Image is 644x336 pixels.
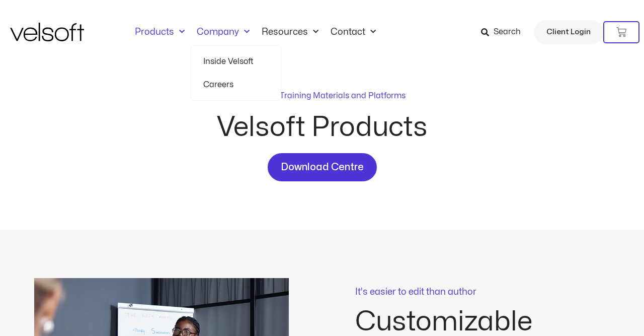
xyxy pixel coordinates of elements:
[191,45,281,101] ul: CompanyMenu Toggle
[10,23,84,41] img: Velsoft Training Materials
[129,27,191,38] a: ProductsMenu Toggle
[191,27,256,38] a: CompanyMenu Toggle
[268,153,377,181] a: Download Centre
[494,26,521,39] span: Search
[141,114,503,141] h2: Velsoft Products
[325,27,382,38] a: ContactMenu Toggle
[355,288,610,297] p: It's easier to edit than author
[203,73,269,96] a: Careers
[203,50,269,73] a: Inside Velsoft
[546,26,591,39] span: Client Login
[256,27,325,38] a: ResourcesMenu Toggle
[481,24,528,41] a: Search
[534,20,603,44] a: Client Login
[281,159,364,175] span: Download Centre
[129,27,382,38] nav: Menu
[239,90,406,102] p: Corporate Training Materials and Platforms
